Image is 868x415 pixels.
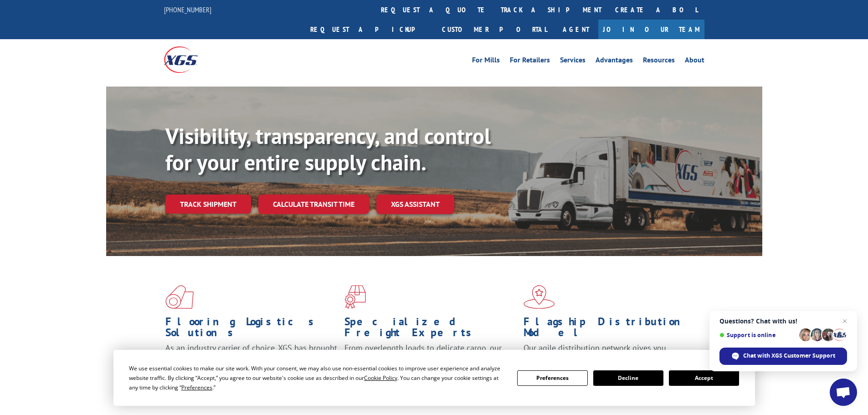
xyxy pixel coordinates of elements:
b: Visibility, transparency, and control for your entire supply chain. [165,122,491,176]
img: xgs-icon-total-supply-chain-intelligence-red [165,285,194,309]
button: Accept [669,370,739,386]
h1: Flagship Distribution Model [524,316,696,343]
a: Calculate transit time [258,195,369,214]
a: XGS ASSISTANT [376,195,454,214]
img: xgs-icon-flagship-distribution-model-red [524,285,555,309]
a: Customer Portal [435,20,554,39]
span: As an industry carrier of choice, XGS has brought innovation and dedication to flooring logistics... [165,343,337,375]
a: Services [560,56,586,67]
h1: Specialized Freight Experts [344,316,517,343]
h1: Flooring Logistics Solutions [165,316,338,343]
a: Request a pickup [303,20,435,39]
button: Preferences [517,370,587,386]
a: About [685,56,704,67]
span: Cookie Policy [364,374,397,382]
span: Close chat [839,316,850,327]
div: Chat with XGS Customer Support [719,348,847,365]
span: Chat with XGS Customer Support [743,352,835,360]
a: For Mills [472,56,500,67]
span: Our agile distribution network gives you nationwide inventory management on demand. [524,343,691,364]
span: Support is online [719,332,796,338]
a: [PHONE_NUMBER] [164,5,211,14]
a: For Retailers [510,56,550,67]
a: Advantages [596,56,633,67]
span: Questions? Chat with us! [719,318,847,325]
p: From overlength loads to delicate cargo, our experienced staff knows the best way to move your fr... [344,343,517,383]
a: Resources [643,56,675,67]
a: Track shipment [165,195,251,214]
div: Open chat [830,379,857,406]
div: Cookie Consent Prompt [113,350,755,406]
span: Preferences [181,384,212,391]
button: Decline [593,370,663,386]
a: Agent [554,20,598,39]
a: Join Our Team [598,20,704,39]
div: We use essential cookies to make our site work. With your consent, we may also use non-essential ... [129,364,506,392]
img: xgs-icon-focused-on-flooring-red [344,285,366,309]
